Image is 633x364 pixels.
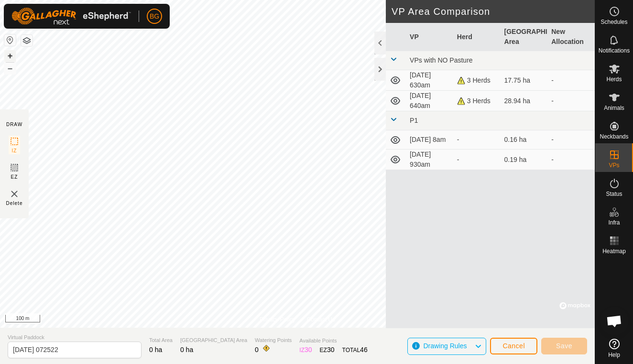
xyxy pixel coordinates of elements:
span: 0 ha [149,346,162,353]
img: VP [9,188,20,200]
div: - [457,135,497,145]
span: Animals [604,105,624,111]
td: - [547,91,595,111]
span: Heatmap [602,248,626,254]
span: Status [606,191,622,197]
th: Herd [453,23,501,51]
th: New Allocation [547,23,595,51]
span: VPs [609,162,619,168]
button: + [4,50,16,62]
td: 17.75 ha [501,70,548,91]
span: 46 [360,346,368,353]
td: 0.16 ha [501,130,548,150]
td: 0.19 ha [501,150,548,170]
img: Gallagher Logo [11,8,131,25]
a: Privacy Policy [260,315,295,324]
div: 3 Herds [457,75,497,86]
div: - [457,155,497,165]
td: - [547,130,595,150]
span: Schedules [600,19,627,25]
h2: VP Area Comparison [392,6,595,17]
div: DRAW [6,121,22,128]
span: [GEOGRAPHIC_DATA] Area [180,336,247,344]
a: Contact Us [307,315,335,324]
div: TOTAL [342,345,368,355]
div: 3 Herds [457,96,497,106]
button: Cancel [490,338,537,354]
span: P1 [410,117,418,124]
td: [DATE] 630am [406,70,453,91]
td: 28.94 ha [501,91,548,111]
span: Cancel [502,342,525,350]
a: Open chat [600,307,629,335]
span: 30 [327,346,335,353]
td: [DATE] 930am [406,150,453,170]
span: Watering Points [255,336,292,344]
div: EZ [320,345,335,355]
button: Map Layers [21,35,33,46]
span: 30 [305,346,312,353]
span: Total Area [149,336,173,344]
button: Save [541,338,587,354]
span: Help [608,352,620,358]
span: VPs with NO Pasture [410,56,473,64]
span: Herds [606,76,622,82]
span: Infra [608,220,620,225]
span: Notifications [599,48,630,54]
span: 0 ha [180,346,193,353]
span: EZ [11,173,18,181]
span: IZ [12,147,17,154]
span: Neckbands [600,134,628,139]
th: VP [406,23,453,51]
td: - [547,70,595,91]
span: 0 [255,346,259,353]
div: IZ [299,345,312,355]
button: – [4,63,16,74]
span: Virtual Paddock [8,333,142,342]
span: Available Points [299,337,367,345]
span: Delete [6,200,23,207]
span: Drawing Rules [423,342,467,350]
span: BG [150,11,159,21]
td: [DATE] 8am [406,130,453,150]
td: [DATE] 640am [406,91,453,111]
td: - [547,150,595,170]
a: Help [595,335,633,362]
th: [GEOGRAPHIC_DATA] Area [501,23,548,51]
button: Reset Map [4,34,16,46]
span: Save [556,342,572,350]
